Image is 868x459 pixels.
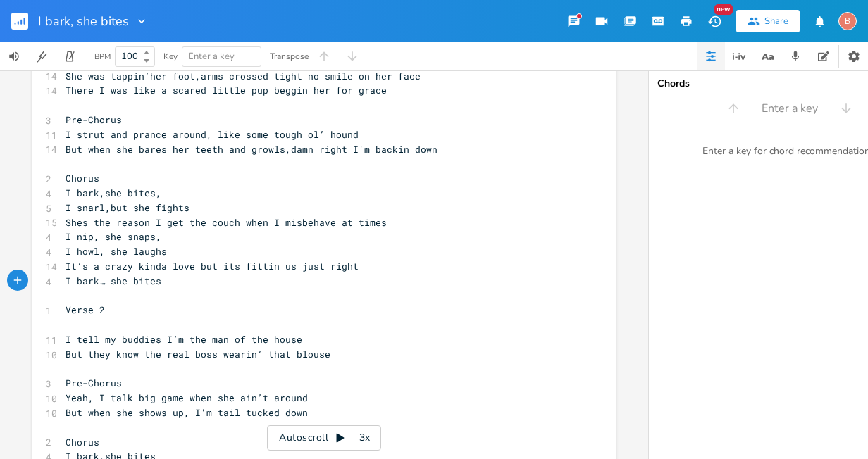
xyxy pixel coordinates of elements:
[700,8,728,34] button: New
[94,53,111,61] div: BPM
[66,84,387,96] span: There I was like a scared little pup beggin her for grace
[66,216,387,229] span: Shes the reason I get the couch when I misbehave at times
[764,15,788,27] div: Share
[736,10,800,32] button: Share
[66,143,438,156] span: But when she bares her teeth and growls,damn right I'm backin down
[66,406,308,419] span: But when she shows up, I’m tail tucked down
[714,4,733,15] div: New
[352,425,378,451] div: 3x
[66,187,161,199] span: I bark,she bites,
[66,275,161,287] span: I bark… she bites
[66,70,421,82] span: She was tappin’her foot,arms crossed tight no smile on her face
[838,5,857,37] button: B
[66,260,359,272] span: It’s a crazy kinda love but its fittin us just right
[66,201,190,214] span: I snarl,but she fights
[188,50,235,63] span: Enter a key
[66,333,302,346] span: I tell my buddies I’m the man of the house
[66,172,99,184] span: Chorus
[66,436,99,448] span: Chorus
[66,113,122,126] span: Pre-Chorus
[66,391,308,404] span: Yeah, I talk big game when she ain’t around
[267,425,381,451] div: Autoscroll
[38,15,129,27] span: I bark, she bites
[66,230,161,243] span: I nip, she snaps,
[66,377,122,389] span: Pre-Chorus
[762,101,818,117] span: Enter a key
[66,245,167,258] span: I howl, she laughs
[66,348,330,360] span: But they know the real boss wearin’ that blouse
[66,128,359,141] span: I strut and prance around, like some tough ol’ hound
[838,12,857,30] div: bjb3598
[163,52,178,61] div: Key
[66,303,105,316] span: Verse 2
[270,52,309,61] div: Transpose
